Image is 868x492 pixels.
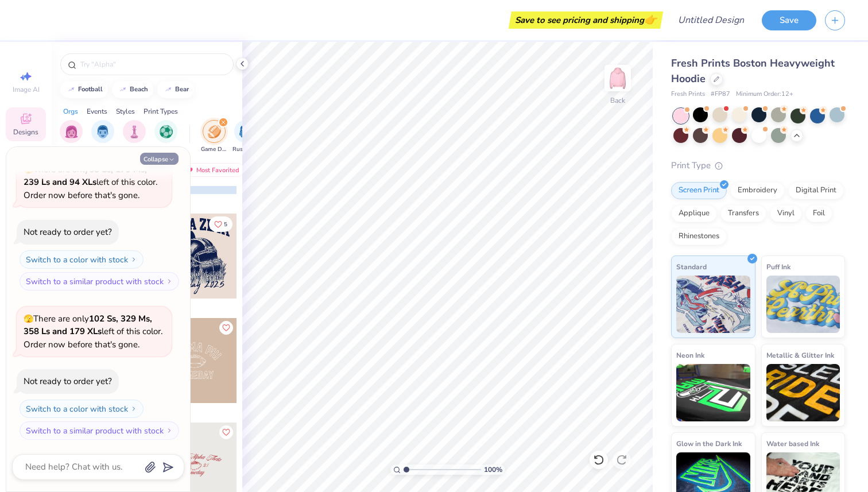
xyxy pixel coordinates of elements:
[20,272,179,290] button: Switch to a similar product with stock
[671,159,845,172] div: Print Type
[63,106,78,117] div: Orgs
[676,276,750,333] img: Standard
[90,120,116,154] button: filter button
[160,125,173,138] img: Sports Image
[644,13,657,26] span: 👉
[60,120,83,154] div: filter for Sorority
[90,120,116,154] div: filter for Fraternity
[671,205,717,222] div: Applique
[676,437,742,450] span: Glow in the Dark Ink
[128,145,141,154] span: Club
[24,164,157,201] span: There are only left of this color. Order now before that's gone.
[606,67,629,90] img: Back
[676,349,704,361] span: Neon Ink
[13,127,38,137] span: Designs
[24,313,33,324] span: 🫣
[96,125,109,138] img: Fraternity Image
[123,120,146,154] div: filter for Club
[180,163,245,177] div: Most Favorited
[140,153,179,165] button: Collapse
[232,145,259,154] span: Rush & Bid
[24,226,112,238] div: Not ready to order yet?
[130,405,137,412] img: Switch to a color with stock
[224,222,227,227] span: 5
[730,182,785,199] div: Embroidery
[788,182,844,199] div: Digital Print
[24,375,112,387] div: Not ready to order yet?
[201,145,227,154] span: Game Day
[61,145,82,154] span: Sorority
[219,321,233,335] button: Like
[766,437,819,450] span: Water based Ink
[20,250,144,269] button: Switch to a color with stock
[219,425,233,439] button: Like
[610,95,625,106] div: Back
[676,261,707,273] span: Standard
[175,86,189,92] div: bear
[762,10,816,30] button: Save
[676,364,750,421] img: Neon Ink
[128,125,141,138] img: Club Image
[511,11,660,29] div: Save to see pricing and shipping
[671,56,835,86] span: Fresh Prints Boston Heavyweight Hoodie
[144,106,178,117] div: Print Types
[67,86,76,93] img: trend_line.gif
[112,81,153,98] button: beach
[157,81,194,98] button: bear
[157,145,175,154] span: Sports
[711,90,730,99] span: # FP87
[671,182,727,199] div: Screen Print
[154,120,177,154] button: filter button
[201,120,227,154] button: filter button
[766,261,790,273] span: Puff Ink
[484,464,502,475] span: 100 %
[671,228,727,245] div: Rhinestones
[24,313,162,350] span: There are only left of this color. Order now before that's gone.
[130,86,148,92] div: beach
[239,125,253,138] img: Rush & Bid Image
[766,276,840,333] img: Puff Ink
[123,120,146,154] button: filter button
[60,81,108,98] button: football
[13,85,40,94] span: Image AI
[166,278,173,285] img: Switch to a similar product with stock
[20,400,144,418] button: Switch to a color with stock
[20,421,179,440] button: Switch to a similar product with stock
[671,90,705,99] span: Fresh Prints
[79,59,226,70] input: Try "Alpha"
[65,125,78,138] img: Sorority Image
[720,205,766,222] div: Transfers
[770,205,802,222] div: Vinyl
[24,164,33,175] span: 🫣
[154,120,177,154] div: filter for Sports
[130,256,137,263] img: Switch to a color with stock
[669,9,753,32] input: Untitled Design
[164,86,173,93] img: trend_line.gif
[166,427,173,434] img: Switch to a similar product with stock
[208,125,221,138] img: Game Day Image
[118,86,127,93] img: trend_line.gif
[78,86,103,92] div: football
[201,120,227,154] div: filter for Game Day
[232,120,259,154] button: filter button
[766,364,840,421] img: Metallic & Glitter Ink
[116,106,135,117] div: Styles
[87,106,107,117] div: Events
[232,120,259,154] div: filter for Rush & Bid
[90,145,116,154] span: Fraternity
[736,90,793,99] span: Minimum Order: 12 +
[805,205,832,222] div: Foil
[766,349,834,361] span: Metallic & Glitter Ink
[60,120,83,154] button: filter button
[209,216,232,232] button: Like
